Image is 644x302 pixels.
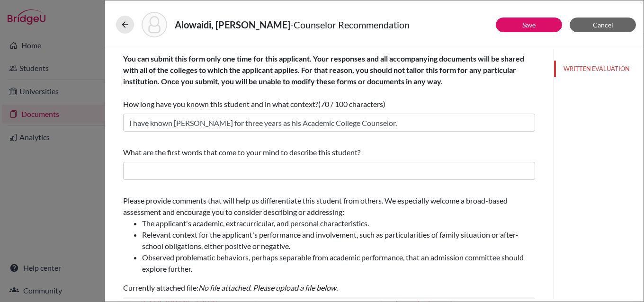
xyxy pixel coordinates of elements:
li: Observed problematic behaviors, perhaps separable from academic performance, that an admission co... [142,252,535,275]
span: Please provide comments that will help us differentiate this student from others. We especially w... [123,196,535,275]
span: What are the first words that come to your mind to describe this student? [123,148,360,157]
strong: Alowaidi, [PERSON_NAME] [175,19,290,30]
div: Currently attached file: [123,191,535,297]
button: WRITTEN EVALUATION [554,61,644,77]
span: (70 / 100 characters) [318,99,385,108]
li: Relevant context for the applicant's performance and involvement, such as particularities of fami... [142,229,535,252]
b: You can submit this form only one time for this applicant. Your responses and all accompanying do... [123,54,524,86]
span: - Counselor Recommendation [290,19,410,30]
li: The applicant's academic, extracurricular, and personal characteristics. [142,218,535,229]
span: How long have you known this student and in what context? [123,54,524,108]
i: No file attached. Please upload a file below. [198,283,338,292]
